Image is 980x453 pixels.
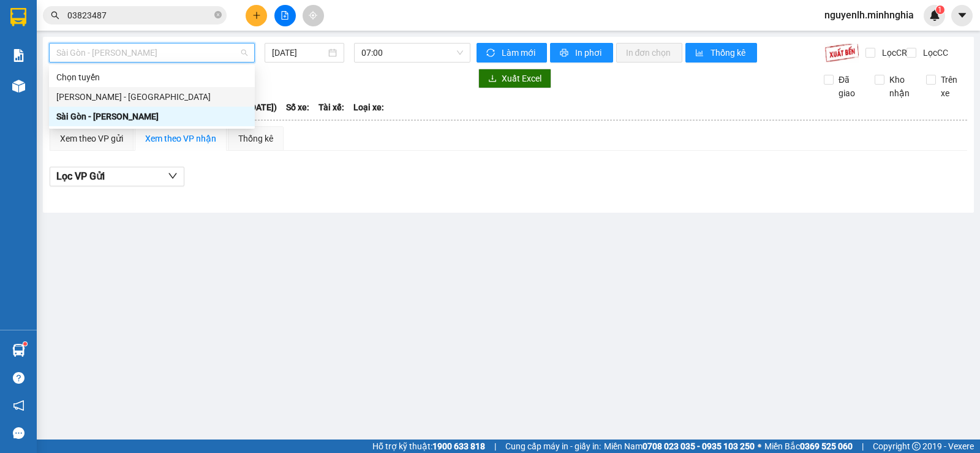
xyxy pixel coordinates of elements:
[49,107,255,126] div: Sài Gòn - Phan Rí
[51,11,59,20] span: search
[49,67,255,87] div: Chọn tuyến
[60,132,123,145] div: Xem theo VP gửi
[67,9,212,22] input: Tìm tên, số ĐT hoặc mã đơn
[23,342,27,346] sup: 1
[353,101,384,114] span: Loại xe:
[238,132,273,145] div: Thống kê
[56,70,247,84] div: Chọn tuyến
[10,8,26,26] img: logo-vxr
[710,46,747,59] span: Thống kê
[303,5,324,26] button: aim
[56,110,247,123] div: Sài Gòn - [PERSON_NAME]
[936,6,944,14] sup: 1
[432,441,485,451] strong: 1900 633 818
[214,10,222,21] span: close-circle
[884,73,916,100] span: Kho nhận
[951,5,973,26] button: caret-down
[12,344,25,357] img: warehouse-icon
[604,440,755,453] span: Miền Nam
[862,440,864,453] span: |
[272,46,326,59] input: 12/08/2025
[758,444,761,449] span: ⚪️
[309,11,317,20] span: aim
[281,11,289,20] span: file-add
[168,171,178,181] span: down
[824,43,859,63] img: 9k=
[274,5,296,26] button: file-add
[286,101,309,114] span: Số xe:
[800,441,853,451] strong: 0369 525 060
[214,11,222,18] span: close-circle
[13,400,24,411] span: notification
[936,73,968,100] span: Trên xe
[13,372,24,384] span: question-circle
[318,101,344,114] span: Tài xế:
[815,7,924,23] span: nguyenlh.minhnghia
[685,43,757,63] button: bar-chartThống kê
[372,440,485,453] span: Hỗ trợ kỹ thuật:
[12,80,25,93] img: warehouse-icon
[56,44,247,62] span: Sài Gòn - Phan Rí
[12,49,25,62] img: solution-icon
[918,46,950,59] span: Lọc CC
[560,48,570,58] span: printer
[145,132,216,145] div: Xem theo VP nhận
[929,10,940,21] img: icon-new-feature
[486,48,497,58] span: sync
[361,44,462,62] span: 07:00
[877,46,909,59] span: Lọc CR
[56,90,247,104] div: [PERSON_NAME] - [GEOGRAPHIC_DATA]
[478,69,551,88] button: downloadXuất Excel
[502,46,537,59] span: Làm mới
[252,11,261,20] span: plus
[764,440,853,453] span: Miền Bắc
[50,167,184,186] button: Lọc VP Gửi
[695,48,706,58] span: bar-chart
[575,46,603,59] span: In phơi
[494,440,496,453] span: |
[246,5,267,26] button: plus
[477,43,547,63] button: syncLàm mới
[49,87,255,107] div: Phan Rí - Sài Gòn
[505,440,601,453] span: Cung cấp máy in - giấy in:
[56,169,105,184] span: Lọc VP Gửi
[616,43,683,63] button: In đơn chọn
[550,43,613,63] button: printerIn phơi
[643,441,755,451] strong: 0708 023 035 - 0935 103 250
[957,10,968,21] span: caret-down
[834,73,865,100] span: Đã giao
[912,442,921,451] span: copyright
[938,6,942,14] span: 1
[13,427,24,439] span: message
